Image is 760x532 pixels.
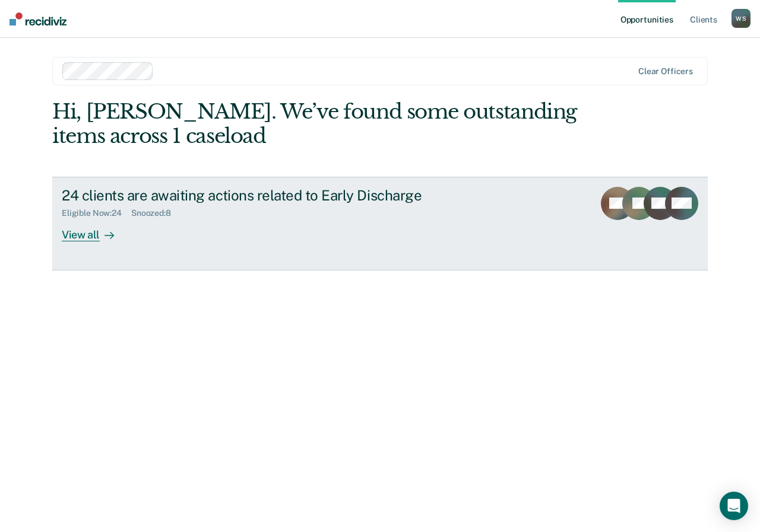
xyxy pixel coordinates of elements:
div: Hi, [PERSON_NAME]. We’ve found some outstanding items across 1 caseload [52,100,577,148]
div: W S [731,9,750,28]
div: Eligible Now : 24 [62,208,131,218]
div: Open Intercom Messenger [720,492,748,520]
div: 24 clients are awaiting actions related to Early Discharge [62,187,479,204]
button: WS [731,9,750,28]
a: 24 clients are awaiting actions related to Early DischargeEligible Now:24Snoozed:8View all [52,177,708,270]
div: Snoozed : 8 [131,208,180,218]
div: Clear officers [638,66,693,77]
img: Recidiviz [9,12,66,26]
div: View all [62,218,128,241]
